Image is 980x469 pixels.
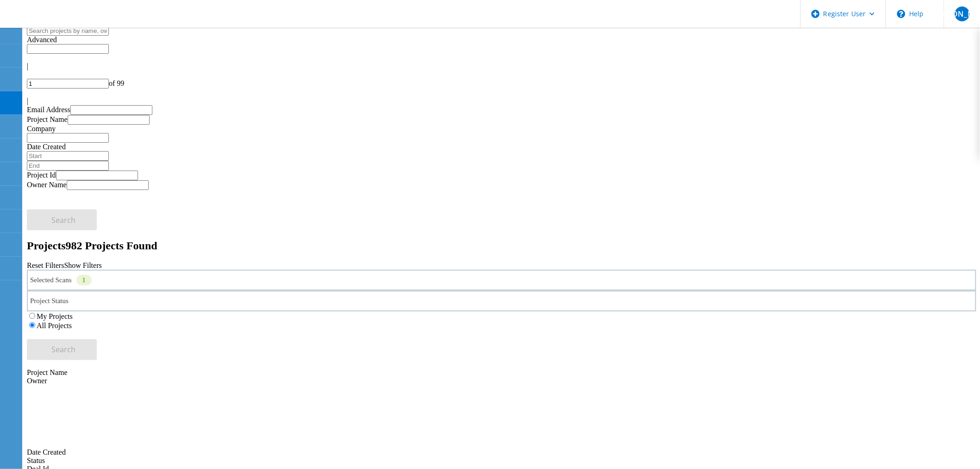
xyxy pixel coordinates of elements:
a: Show Filters [64,261,101,269]
span: 982 Projects Found [66,240,157,252]
label: My Projects [37,312,73,320]
span: Search [52,344,76,355]
div: Status [27,456,976,465]
button: Search [27,339,97,360]
div: Owner [27,377,976,385]
input: Start [27,151,109,161]
input: Search projects by name, owner, ID, company, etc [27,26,109,36]
label: Project Id [27,171,56,179]
label: Company [27,125,56,133]
svg: \n [897,10,905,18]
span: Search [52,215,76,225]
a: Live Optics Dashboard [9,18,109,26]
label: Date Created [27,143,66,151]
b: Projects [27,240,66,252]
div: Selected Scans [27,270,976,291]
div: 1 [76,275,92,285]
div: | [27,62,976,70]
div: Project Status [27,291,976,311]
div: | [27,97,976,105]
span: Advanced [27,36,57,44]
label: All Projects [37,322,72,330]
div: Date Created [27,385,976,456]
label: Email Address [27,106,70,114]
div: Project Name [27,368,976,377]
span: of 99 [109,79,124,87]
button: Search [27,209,97,230]
label: Project Name [27,115,68,123]
input: End [27,161,109,171]
a: Reset Filters [27,261,64,269]
label: Owner Name [27,181,67,189]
